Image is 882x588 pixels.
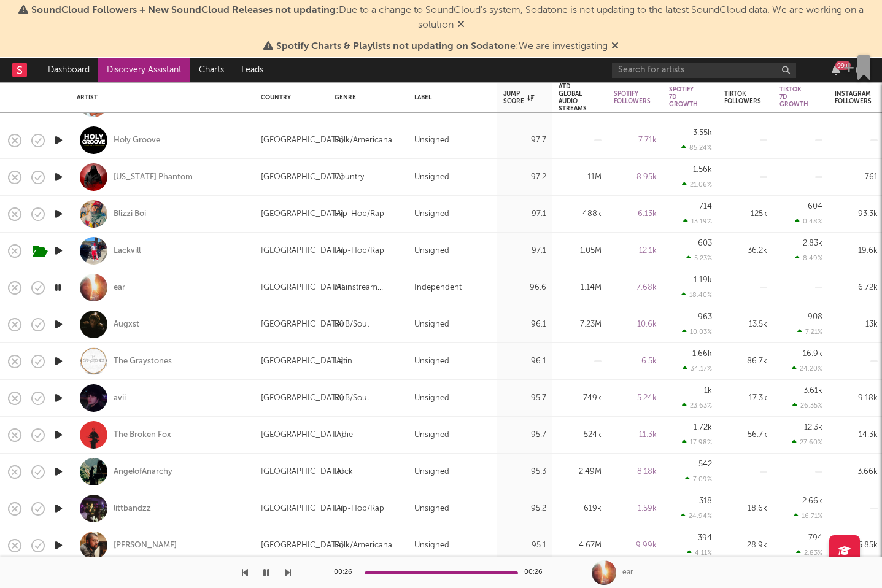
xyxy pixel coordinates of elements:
[114,209,146,220] div: Blizzi Boi
[835,280,878,295] div: 6.72k
[614,538,657,553] div: 9.99k
[792,401,822,409] div: 26.35 %
[724,317,767,332] div: 13.5k
[414,94,485,101] div: Label
[335,94,396,101] div: Genre
[414,170,449,185] div: Unsigned
[614,133,657,148] div: 7.71k
[802,497,822,505] div: 2.66k
[559,207,602,222] div: 488k
[559,465,602,479] div: 2.49M
[261,170,344,185] div: [GEOGRAPHIC_DATA]
[795,254,822,262] div: 8.49 %
[803,350,822,358] div: 16.9k
[335,280,402,295] div: Mainstream Electronic
[261,538,344,553] div: [GEOGRAPHIC_DATA]
[261,317,344,332] div: [GEOGRAPHIC_DATA]
[794,512,822,520] div: 16.71 %
[614,317,657,332] div: 10.6k
[503,317,546,332] div: 96.1
[414,280,462,295] div: Independent
[724,244,767,258] div: 36.2k
[559,501,602,516] div: 619k
[276,42,516,52] span: Spotify Charts & Playlists not updating on Sodatone
[261,354,344,369] div: [GEOGRAPHIC_DATA]
[414,391,449,406] div: Unsigned
[114,503,151,514] a: littbandzz
[835,90,872,105] div: Instagram Followers
[682,438,712,446] div: 17.98 %
[808,203,822,211] div: 604
[503,538,546,553] div: 95.1
[699,203,712,211] div: 714
[335,428,353,443] div: Indie
[261,280,344,295] div: [GEOGRAPHIC_DATA]
[114,135,160,146] a: Holy Groove
[31,6,864,30] span: : Due to a change to SoundCloud's system, Sodatone is not updating to the latest SoundCloud data....
[503,501,546,516] div: 95.2
[614,391,657,406] div: 5.24k
[414,354,449,369] div: Unsigned
[335,391,369,406] div: R&B/Soul
[335,465,353,479] div: Rock
[457,20,465,30] span: Dismiss
[808,313,822,321] div: 908
[559,170,602,185] div: 11M
[114,393,126,404] div: avii
[261,94,316,101] div: Country
[414,133,449,148] div: Unsigned
[114,356,172,367] a: The Graystones
[614,428,657,443] div: 11.3k
[795,217,822,225] div: 0.48 %
[698,534,712,542] div: 394
[414,538,449,553] div: Unsigned
[414,465,449,479] div: Unsigned
[559,244,602,258] div: 1.05M
[835,465,878,479] div: 3.66k
[261,465,344,479] div: [GEOGRAPHIC_DATA]
[335,354,352,369] div: Latin
[612,63,796,78] input: Search for artists
[503,354,546,369] div: 96.1
[835,207,878,222] div: 93.3k
[692,350,712,358] div: 1.66k
[698,460,712,468] div: 542
[724,90,761,105] div: Tiktok Followers
[803,387,822,395] div: 3.61k
[559,428,602,443] div: 524k
[114,246,141,257] a: Lackvill
[503,391,546,406] div: 95.7
[114,540,177,551] a: [PERSON_NAME]
[114,319,139,330] a: Augxst
[724,538,767,553] div: 28.9k
[835,244,878,258] div: 19.6k
[614,354,657,369] div: 6.5k
[559,317,602,332] div: 7.23M
[693,166,712,174] div: 1.56k
[114,430,171,441] a: The Broken Fox
[335,317,369,332] div: R&B/Soul
[698,239,712,247] div: 603
[503,465,546,479] div: 95.3
[77,94,242,101] div: Artist
[699,497,712,505] div: 318
[503,207,546,222] div: 97.1
[681,144,712,152] div: 85.24 %
[614,207,657,222] div: 6.13k
[190,58,233,82] a: Charts
[614,244,657,258] div: 12.1k
[114,466,172,478] a: AngelofAnarchy
[335,207,384,222] div: Hip-Hop/Rap
[335,244,384,258] div: Hip-Hop/Rap
[31,6,336,15] span: SoundCloud Followers + New SoundCloud Releases not updating
[559,391,602,406] div: 749k
[681,512,712,520] div: 24.94 %
[796,549,822,557] div: 2.83 %
[724,354,767,369] div: 86.7k
[614,280,657,295] div: 7.68k
[114,172,193,183] a: [US_STATE] Phantom
[276,42,608,52] span: : We are investigating
[797,328,822,336] div: 7.21 %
